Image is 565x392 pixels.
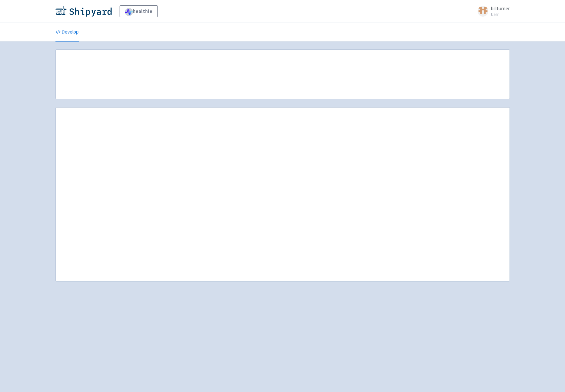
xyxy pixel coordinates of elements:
[120,5,158,17] a: healthie
[491,5,510,12] span: billturner
[474,6,510,17] a: billturner User
[55,23,79,41] a: Develop
[55,6,112,17] img: Shipyard logo
[491,12,510,17] small: User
